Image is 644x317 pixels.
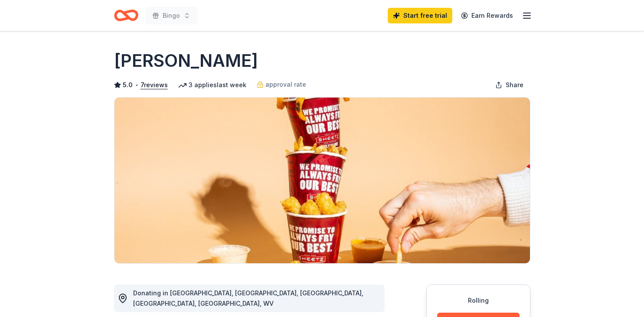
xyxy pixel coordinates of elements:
span: 5.0 [123,80,133,90]
a: Home [114,5,138,26]
button: Share [488,76,530,94]
a: approval rate [257,79,306,90]
span: approval rate [265,79,306,90]
span: Share [506,80,523,90]
span: • [135,82,138,88]
span: Donating in [GEOGRAPHIC_DATA], [GEOGRAPHIC_DATA], [GEOGRAPHIC_DATA], [GEOGRAPHIC_DATA], [GEOGRAPH... [133,289,363,307]
span: Bingo [163,10,180,21]
img: Image for Sheetz [114,98,530,263]
button: Bingo [145,7,197,24]
a: Start free trial [388,8,452,23]
h1: [PERSON_NAME] [114,49,258,73]
a: Earn Rewards [456,8,518,23]
div: Rolling [437,295,520,306]
div: 3 applies last week [178,80,246,90]
button: 7reviews [141,80,168,90]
